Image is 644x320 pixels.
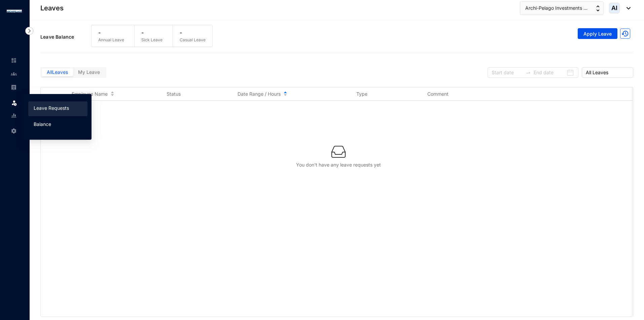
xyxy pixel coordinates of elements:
[98,29,124,37] p: -
[98,37,124,43] p: Annual Leave
[5,67,22,81] li: Contacts
[72,91,108,97] span: Employee Name
[11,84,17,90] img: payroll-unselected.b590312f920e76f0c668.svg
[611,5,617,11] span: AI
[5,81,22,94] li: Payroll
[596,5,600,11] img: up-down-arrow.74152d26bf9780fbf563ca9c90304185.svg
[40,34,91,40] p: Leave Balance
[141,37,163,43] p: Sick Leave
[526,70,531,75] span: swap-right
[7,10,22,12] img: logo
[34,121,51,127] a: Balance
[623,7,631,9] img: dropdown-black.8e83cc76930a90b1a4fdb6d089b7bf3a.svg
[34,105,69,111] a: Leave Requests
[11,99,17,106] img: leave.99b8a76c7fa76a53782d.svg
[11,71,17,77] img: people-unselected.118708e94b43a90eceab.svg
[578,28,617,39] button: Apply Leave
[51,162,625,168] div: You don't have any leave requests yet
[40,3,64,13] p: Leaves
[419,87,491,101] th: Comment
[586,67,629,78] span: All Leaves
[11,128,17,134] img: settings-unselected.1febfda315e6e19643a1.svg
[180,37,206,43] p: Casual Leave
[534,69,565,76] input: End date
[348,87,420,101] th: Type
[520,1,604,15] button: Archi-Pelago Investments ...
[141,29,163,37] p: -
[11,112,17,119] img: report-unselected.e6a6b4230fc7da01f883.svg
[525,4,587,12] span: Archi-Pelago Investments ...
[331,145,346,159] img: empty
[526,70,531,75] span: to
[5,109,22,122] li: Reports
[620,29,630,39] img: LogTrail.35c9aa35263bf2dfc41e2a690ab48f33.svg
[11,57,17,63] img: home-unselected.a29eae3204392db15eaf.svg
[78,69,100,75] span: My Leave
[492,69,523,76] input: Start date
[25,27,33,35] img: nav-icon-right.af6afadce00d159da59955279c43614e.svg
[238,91,281,97] span: Date Range / Hours
[180,29,206,37] p: -
[5,54,22,67] li: Home
[64,87,158,101] th: Employee Name
[158,87,230,101] th: Status
[583,31,612,37] span: Apply Leave
[47,69,68,75] span: All Leaves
